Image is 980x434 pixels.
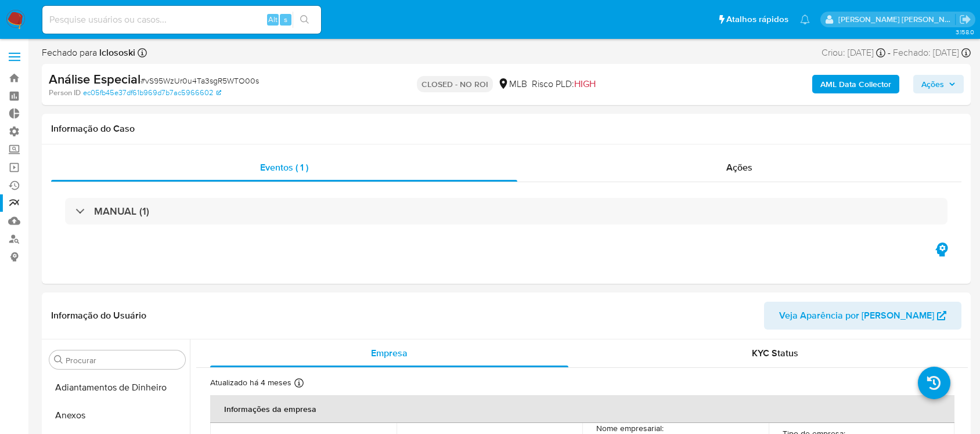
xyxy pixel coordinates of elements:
[210,395,954,423] th: Informações da empresa
[49,70,140,88] b: Análise Especial
[65,198,947,225] div: MANUAL (1)
[822,46,885,59] div: Criou: [DATE]
[371,346,408,360] span: Empresa
[726,13,788,26] span: Atalhos rápidos
[97,46,135,59] b: lclososki
[532,78,596,91] span: Risco PLD:
[913,75,964,93] button: Ações
[83,88,221,98] a: ec05fb45e37df61b969d7b7ac5966602
[893,46,971,59] div: Fechado: [DATE]
[140,75,259,86] span: # vS95WzUr0u4Ta3sgR5WTO00s
[764,302,961,330] button: Veja Aparência por [PERSON_NAME]
[726,161,752,174] span: Ações
[752,346,798,360] span: KYC Status
[959,13,971,26] a: Sair
[45,374,190,402] button: Adiantamentos de Dinheiro
[293,12,316,28] button: search-icon
[54,355,63,364] button: Procurar
[779,302,934,330] span: Veja Aparência por [PERSON_NAME]
[45,402,190,429] button: Anexos
[49,88,81,98] b: Person ID
[51,123,961,135] h1: Informação do Caso
[838,14,956,25] p: sergina.neta@mercadolivre.com
[921,75,944,93] span: Ações
[51,310,146,321] h1: Informação do Usuário
[260,161,308,174] span: Eventos ( 1 )
[888,46,891,59] span: -
[42,12,321,27] input: Pesquise usuários ou casos...
[812,75,899,93] button: AML Data Collector
[42,46,135,59] span: Fechado para
[210,377,291,388] p: Atualizado há 4 meses
[268,14,278,25] span: Alt
[284,14,287,25] span: s
[498,78,527,91] div: MLB
[94,205,149,218] h3: MANUAL (1)
[66,355,181,366] input: Procurar
[800,15,810,24] a: Notificações
[820,75,891,93] b: AML Data Collector
[574,77,596,91] span: HIGH
[417,76,493,92] p: CLOSED - NO ROI
[596,423,664,433] p: Nome empresarial :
